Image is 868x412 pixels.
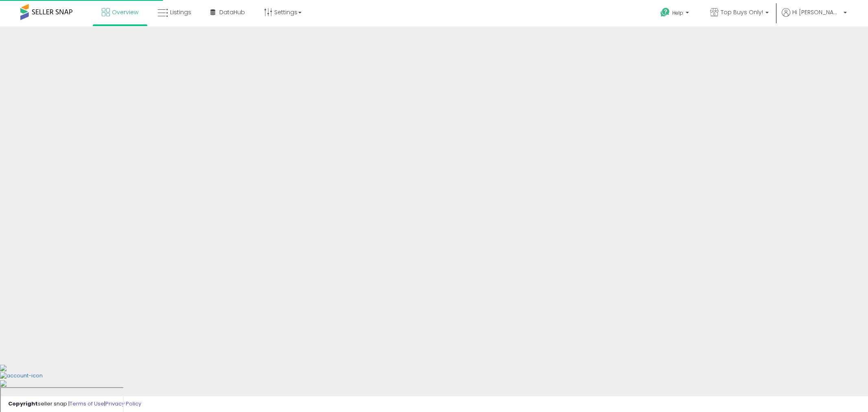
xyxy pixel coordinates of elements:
[782,8,847,26] a: Hi [PERSON_NAME]
[721,8,763,16] span: Top Buys Only!
[660,7,670,18] i: Get Help
[654,1,697,26] a: Help
[792,8,841,16] span: Hi [PERSON_NAME]
[112,8,138,16] span: Overview
[219,8,245,16] span: DataHub
[170,8,191,16] span: Listings
[672,9,683,16] span: Help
